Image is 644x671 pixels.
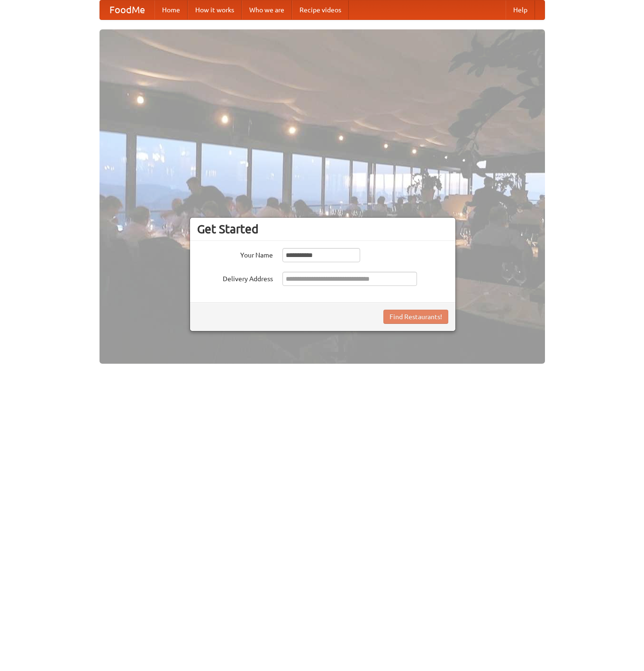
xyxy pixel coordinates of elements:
[188,0,242,19] a: How it works
[506,0,535,19] a: Help
[197,272,273,284] label: Delivery Address
[242,0,292,19] a: Who we are
[154,0,188,19] a: Home
[197,248,273,260] label: Your Name
[292,0,349,19] a: Recipe videos
[197,222,448,236] h3: Get Started
[100,0,154,19] a: FoodMe
[383,310,448,324] button: Find Restaurants!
